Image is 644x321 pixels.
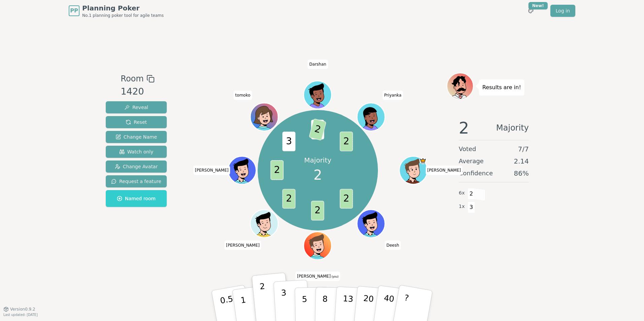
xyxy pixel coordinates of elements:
[283,189,296,209] span: 2
[331,275,339,278] span: (you)
[308,60,328,69] span: Click to change your name
[106,175,167,187] button: Request a feature
[340,132,353,151] span: 2
[126,119,147,126] span: Reset
[420,157,427,164] span: Colin is the host
[119,148,154,155] span: Watch only
[283,132,296,151] span: 3
[224,240,261,250] span: Click to change your name
[304,155,331,165] p: Majority
[106,190,167,207] button: Named room
[193,166,230,175] span: Click to change your name
[116,134,157,140] span: Change Name
[121,73,143,85] span: Room
[314,165,322,185] span: 2
[382,91,403,100] span: Click to change your name
[117,195,156,202] span: Named room
[340,189,353,209] span: 2
[459,156,484,166] span: Average
[385,240,401,250] span: Click to change your name
[459,169,493,178] span: Confidence
[305,233,331,259] button: Click to change your avatar
[525,5,537,17] button: New!
[106,160,167,173] button: Change Avatar
[3,307,35,312] button: Version0.9.2
[69,3,164,18] a: PPPlanning PokerNo.1 planning poker tool for agile teams
[106,131,167,143] button: Change Name
[271,160,284,180] span: 2
[496,120,529,136] span: Majority
[121,85,154,99] div: 1420
[106,116,167,128] button: Reset
[70,7,78,15] span: PP
[111,178,161,185] span: Request a feature
[514,169,529,178] span: 86 %
[468,202,475,213] span: 3
[528,2,548,9] div: New!
[468,188,475,200] span: 2
[124,104,148,111] span: Reveal
[3,313,38,317] span: Last updated: [DATE]
[82,13,164,18] span: No.1 planning poker tool for agile teams
[295,272,340,281] span: Click to change your name
[115,163,158,170] span: Change Avatar
[259,282,268,318] p: 2
[106,146,167,158] button: Watch only
[459,189,465,197] span: 6 x
[514,156,529,166] span: 2.14
[459,144,476,154] span: Voted
[518,144,529,154] span: 7 / 7
[309,118,327,141] span: 2
[233,91,252,100] span: Click to change your name
[550,5,575,17] a: Log in
[10,307,35,312] span: Version 0.9.2
[482,83,521,92] p: Results are in!
[459,120,469,136] span: 2
[82,3,164,13] span: Planning Poker
[311,201,324,220] span: 2
[426,166,463,175] span: Click to change your name
[459,203,465,210] span: 1 x
[106,101,167,113] button: Reveal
